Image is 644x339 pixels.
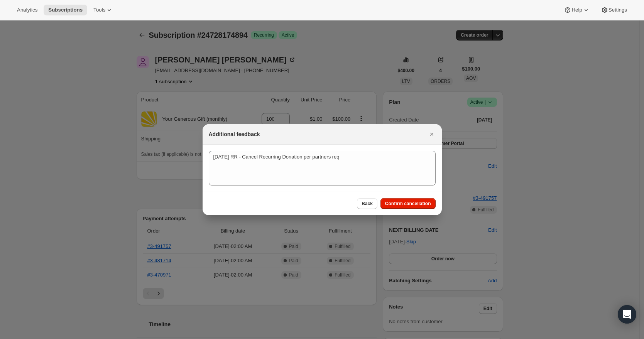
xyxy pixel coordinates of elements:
button: Analytics [12,5,42,15]
span: Analytics [17,7,37,13]
button: Help [559,5,594,15]
span: Tools [93,7,105,13]
button: Settings [596,5,632,15]
button: Close [426,129,437,140]
span: Subscriptions [48,7,83,13]
h2: Additional feedback [209,130,260,138]
button: Back [357,198,377,209]
button: Subscriptions [44,5,87,15]
div: Open Intercom Messenger [618,305,636,324]
button: Tools [89,5,118,15]
span: Back [362,201,373,207]
textarea: [DATE] RR - Cancel Recurring Donation per partners req [209,151,436,186]
span: Settings [609,7,627,13]
span: Help [571,7,582,13]
span: Confirm cancellation [385,201,431,207]
button: Confirm cancellation [380,198,436,209]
